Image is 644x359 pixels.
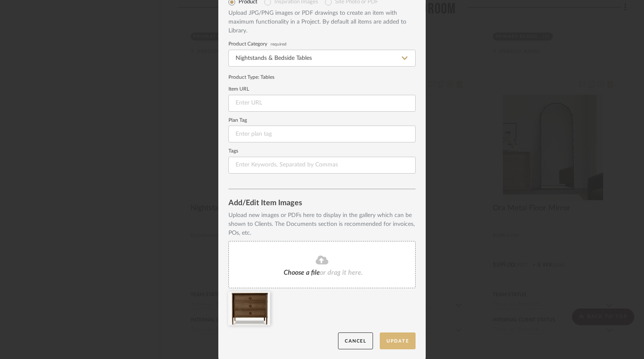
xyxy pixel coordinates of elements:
input: Type a category to search and select [228,50,416,67]
div: Upload JPG/PNG images or PDF drawings to create an item with maximum functionality in a Project. ... [228,9,416,35]
div: Upload new images or PDFs here to display in the gallery which can be shown to Clients. The Docum... [228,211,416,238]
div: Product Type [228,73,416,81]
button: Cancel [338,332,373,350]
label: Product Category [228,42,416,46]
span: required [271,43,287,46]
label: Plan Tag [228,118,416,123]
span: or drag it here. [320,269,363,276]
input: Enter plan tag [228,126,416,142]
input: Enter URL [228,95,416,112]
button: Update [380,332,416,350]
label: Tags [228,149,416,153]
span: : Tables [258,75,274,80]
input: Enter Keywords, Separated by Commas [228,157,416,174]
span: Choose a file [284,269,320,276]
label: Item URL [228,87,416,91]
div: Add/Edit Item Images [228,199,416,208]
